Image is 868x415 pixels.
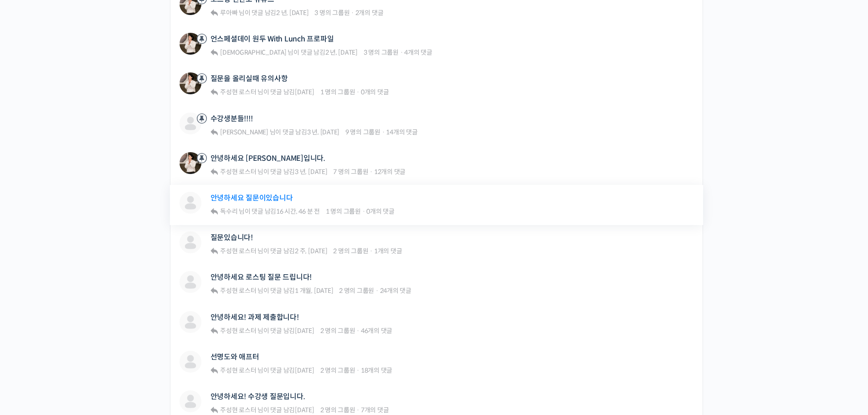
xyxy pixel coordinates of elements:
[295,247,327,255] a: 2 주, [DATE]
[361,88,389,96] span: 0개의 댓글
[219,406,256,414] a: 주성현 로스터
[220,366,256,374] span: 주성현 로스터
[219,406,314,414] span: 님이 댓글 남김
[219,48,358,56] span: 님이 댓글 남김
[211,313,299,322] a: 안녕하세요! 과제 제출합니다!
[370,247,373,255] span: ·
[276,207,320,215] a: 16 시간, 46 분 전
[219,128,339,136] span: 님이 댓글 남김
[361,366,392,374] span: 18개의 댓글
[345,128,380,136] span: 9 명의 그룹원
[320,327,355,335] span: 2 명의 그룹원
[211,114,253,123] a: 수강생분들!!!!
[220,9,237,17] span: 루아빠
[364,48,399,56] span: 3 명의 그룹원
[339,287,374,295] span: 2 명의 그룹원
[333,168,368,176] span: 7 명의 그룹원
[374,168,406,176] span: 12개의 댓글
[211,392,305,401] a: 안녕하세요! 수강생 질문입니다.
[382,128,385,136] span: ·
[400,48,403,56] span: ·
[295,327,314,335] a: [DATE]
[219,207,320,215] span: 님이 댓글 남김
[219,9,237,17] a: 루아빠
[374,247,402,255] span: 1개의 댓글
[361,406,389,414] span: 7개의 댓글
[219,287,256,295] a: 주성현 로스터
[220,247,256,255] span: 주성현 로스터
[219,327,256,335] a: 주성현 로스터
[219,168,327,176] span: 님이 댓글 남김
[219,327,314,335] span: 님이 댓글 남김
[219,168,256,176] a: 주성현 로스터
[211,353,259,361] a: 선명도와 애프터
[366,207,395,215] span: 0개의 댓글
[320,88,355,96] span: 1 명의 그룹원
[295,168,327,176] a: 3 년, [DATE]
[211,74,288,83] a: 질문을 올리실때 유의사항
[211,194,293,202] a: 안녕하세요 질문이있습니다
[219,88,314,96] span: 님이 댓글 남김
[333,247,368,255] span: 2 명의 그룹원
[356,88,360,96] span: ·
[219,88,256,96] a: 주성현 로스터
[219,247,327,255] span: 님이 댓글 남김
[295,287,333,295] a: 1 개월, [DATE]
[219,366,314,374] span: 님이 댓글 남김
[211,233,253,242] a: 질문있습니다!
[220,48,287,56] span: [DEMOGRAPHIC_DATA]
[356,327,360,335] span: ·
[356,406,360,414] span: ·
[220,207,237,215] span: 독수리
[220,128,268,136] span: [PERSON_NAME]
[320,406,355,414] span: 2 명의 그룹원
[351,9,354,17] span: ·
[219,207,237,215] a: 독수리
[307,128,339,136] a: 3 년, [DATE]
[219,287,333,295] span: 님이 댓글 남김
[362,207,365,215] span: ·
[295,88,314,96] a: [DATE]
[295,366,314,374] a: [DATE]
[220,168,256,176] span: 주성현 로스터
[219,128,268,136] a: [PERSON_NAME]
[211,35,334,43] a: 언스페셜데이 원두 With Lunch 프로파일
[219,247,256,255] a: 주성현 로스터
[220,327,256,335] span: 주성현 로스터
[295,406,314,414] a: [DATE]
[320,366,355,374] span: 2 명의 그룹원
[355,9,384,17] span: 2개의 댓글
[386,128,417,136] span: 14개의 댓글
[276,9,308,17] a: 2 년, [DATE]
[404,48,432,56] span: 4개의 댓글
[211,273,312,282] a: 안녕하세요 로스팅 질문 드립니다!
[219,366,256,374] a: 주성현 로스터
[380,287,411,295] span: 24개의 댓글
[211,154,325,163] a: 안녕하세요 [PERSON_NAME]입니다.
[220,88,256,96] span: 주성현 로스터
[325,48,358,56] a: 2 년, [DATE]
[219,9,308,17] span: 님이 댓글 남김
[375,287,379,295] span: ·
[370,168,373,176] span: ·
[220,406,256,414] span: 주성현 로스터
[361,327,392,335] span: 46개의 댓글
[220,287,256,295] span: 주성현 로스터
[314,9,349,17] span: 3 명의 그룹원
[326,207,361,215] span: 1 명의 그룹원
[219,48,286,56] a: [DEMOGRAPHIC_DATA]
[356,366,360,374] span: ·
